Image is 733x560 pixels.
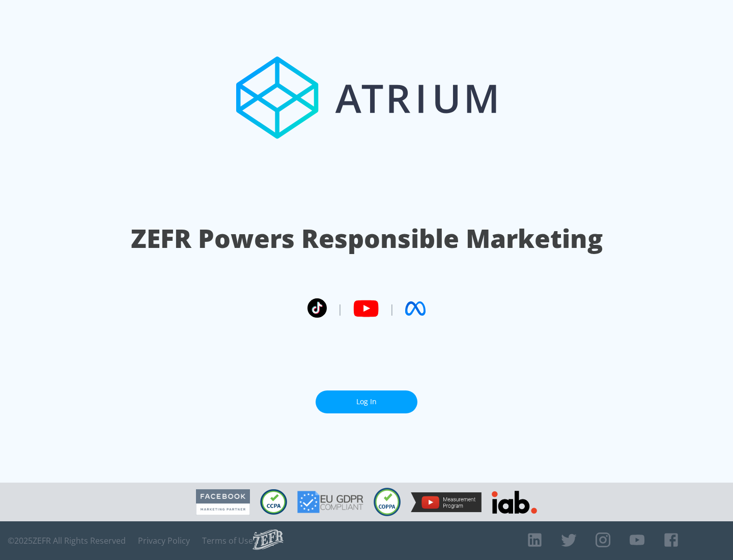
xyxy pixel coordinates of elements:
a: Privacy Policy [138,536,190,546]
a: Terms of Use [202,536,253,546]
img: CCPA Compliant [260,489,287,515]
img: GDPR Compliant [297,491,363,513]
img: YouTube Measurement Program [411,492,482,512]
span: © 2025 ZEFR All Rights Reserved [8,536,126,546]
img: COPPA Compliant [374,488,401,516]
span: | [337,301,343,316]
a: Log In [316,390,417,413]
span: | [389,301,395,316]
h1: ZEFR Powers Responsible Marketing [131,221,603,256]
img: IAB [492,491,537,514]
img: Facebook Marketing Partner [196,489,250,515]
